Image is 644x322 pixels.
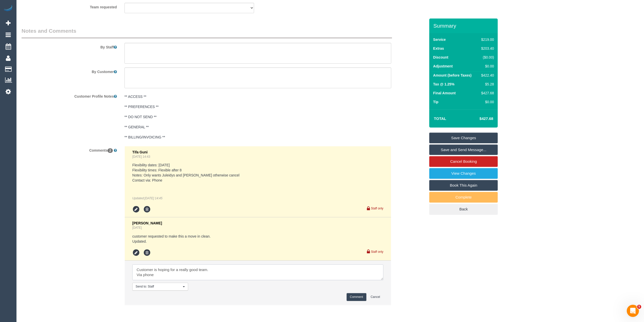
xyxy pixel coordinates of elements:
span: [PERSON_NAME] [132,221,162,225]
label: By Customer [18,67,121,74]
a: Back [429,204,498,214]
label: Tax @ 1.25% [433,82,454,87]
legend: Notes and Comments [22,27,392,39]
span: 5 [637,305,641,309]
div: $0.00 [479,99,494,104]
button: Comment [347,293,366,301]
div: $219.00 [479,37,494,42]
button: Cancel [367,293,383,301]
span: 2 [108,148,113,153]
strong: Total [434,116,446,121]
div: $422.40 [479,73,494,78]
small: Staff only [371,250,383,254]
iframe: Intercom live chat [627,305,639,317]
pre: Flexibility dates: [DATE] Flexibility times: Flexible after 8 Notes: Only wants Juleidys and [PER... [132,163,383,183]
span: Tifa Guni [132,150,148,154]
a: Cancel Booking [429,156,498,167]
pre: customer requested to make this a move in clean. Updated. [132,234,383,244]
label: Customer Profile Notes [18,92,121,99]
em: Updated: [132,196,163,200]
h4: $427.68 [464,117,493,121]
a: Save and Send Message... [429,145,498,155]
label: Comments [18,146,121,153]
label: Team requested [18,3,121,10]
div: ($0.00) [479,55,494,60]
label: Final Amount [433,91,456,96]
div: $5.28 [479,82,494,87]
div: $427.68 [479,91,494,96]
label: Adjustment [433,64,453,69]
label: Tip [433,99,438,104]
span: Send to: Staff [136,284,182,289]
label: Extras [433,46,444,51]
a: View Changes [429,168,498,179]
small: Staff only [371,207,383,210]
img: Automaid Logo [3,5,13,12]
label: Service [433,37,446,42]
a: Save Changes [429,133,498,143]
a: [DATE] 14:43 [132,155,150,158]
h3: Summary [433,23,495,29]
div: $0.00 [479,64,494,69]
a: Book This Again [429,180,498,191]
label: By Staff [18,43,121,50]
div: $203.40 [479,46,494,51]
button: Send to: Staff [132,283,188,291]
label: Amount (before Taxes) [433,73,471,78]
label: Discount [433,55,448,60]
a: [DATE] [132,226,142,229]
span: Sep 22, 2025 14:45 [145,196,163,200]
